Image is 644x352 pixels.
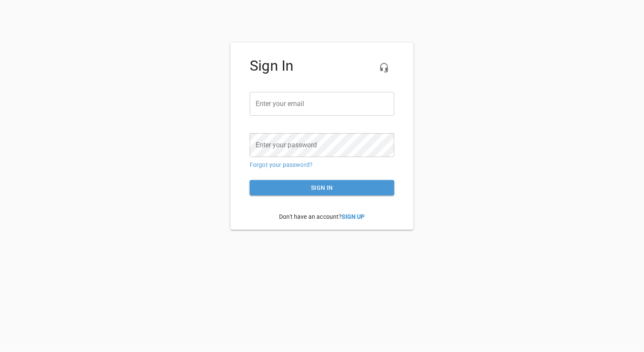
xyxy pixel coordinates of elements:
[256,183,388,193] span: Sign in
[250,180,394,196] button: Sign in
[342,213,365,220] a: Sign Up
[374,57,394,78] button: Live Chat
[250,161,313,168] a: Forgot your password?
[250,206,394,228] p: Don't have an account?
[250,57,394,74] h4: Sign In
